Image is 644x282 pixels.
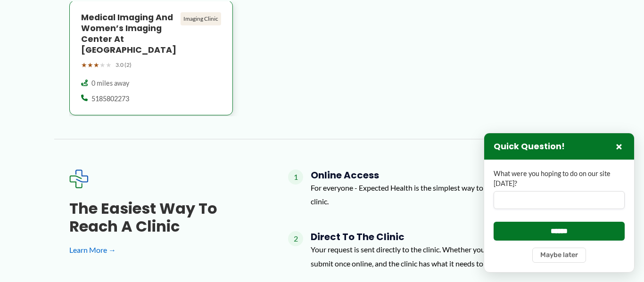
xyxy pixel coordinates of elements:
span: ★ [81,59,87,71]
span: ★ [93,59,99,71]
span: 0 miles away [91,79,129,88]
span: 1 [288,169,303,185]
span: ★ [106,59,112,71]
h3: Quick Question! [494,141,565,152]
span: 2 [288,231,303,246]
h4: Online Access [311,169,575,181]
a: Medical Imaging and Women’s Imaging Center at [GEOGRAPHIC_DATA] Imaging Clinic ★★★★★ 3.0 (2) 0 mi... [69,1,233,116]
div: Imaging Clinic [181,12,221,25]
span: 3.0 (2) [116,60,132,70]
span: 5185802273 [91,94,129,104]
button: Close [613,141,625,152]
h4: Medical Imaging and Women’s Imaging Center at [GEOGRAPHIC_DATA] [81,12,177,55]
span: ★ [87,59,93,71]
a: Learn More → [69,243,258,257]
span: ★ [99,59,106,71]
button: Maybe later [532,248,586,263]
label: What were you hoping to do on our site [DATE]? [494,169,625,188]
img: Expected Healthcare Logo [69,169,88,188]
p: For everyone - Expected Health is the simplest way to digitally connect with a clinic. [311,181,575,209]
h3: The Easiest Way to Reach a Clinic [69,200,258,236]
h4: Direct to the Clinic [311,231,575,242]
p: Your request is sent directly to the clinic. Whether you are a patient or a provider, submit once... [311,242,575,270]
